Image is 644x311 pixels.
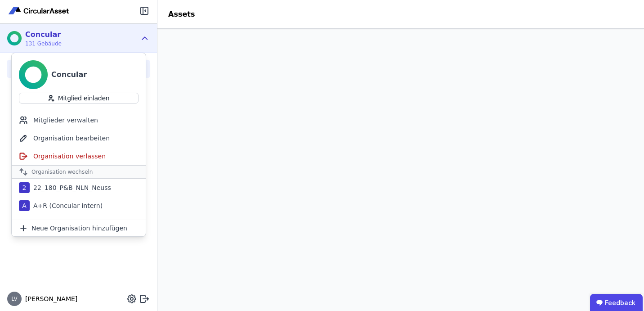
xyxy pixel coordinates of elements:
img: Concular [19,60,48,89]
span: 131 Gebäude [25,40,62,47]
span: Neue Organisation hinzufügen [31,224,127,233]
img: ASP Architekten GmbH [19,218,30,229]
div: Organisation wechseln [12,165,146,179]
div: Concular [51,69,87,80]
div: Concular [25,29,62,40]
span: LV [11,296,18,302]
div: Mitglieder verwalten [12,111,146,129]
div: Organisation bearbeiten [12,129,146,147]
span: [PERSON_NAME] [22,294,77,303]
iframe: retool [157,29,644,311]
img: Concular [7,31,22,45]
div: A [19,200,30,211]
div: Organisation verlassen [12,147,146,165]
div: A+R (Concular intern) [30,201,103,210]
div: 22_180_P&B_NLN_Neuss [30,183,111,192]
div: 2 [19,182,30,193]
button: Mitglied einladen [19,93,139,104]
div: Assets [157,9,206,20]
div: ASP Architekten GmbH [30,219,105,228]
img: Concular [7,5,71,16]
